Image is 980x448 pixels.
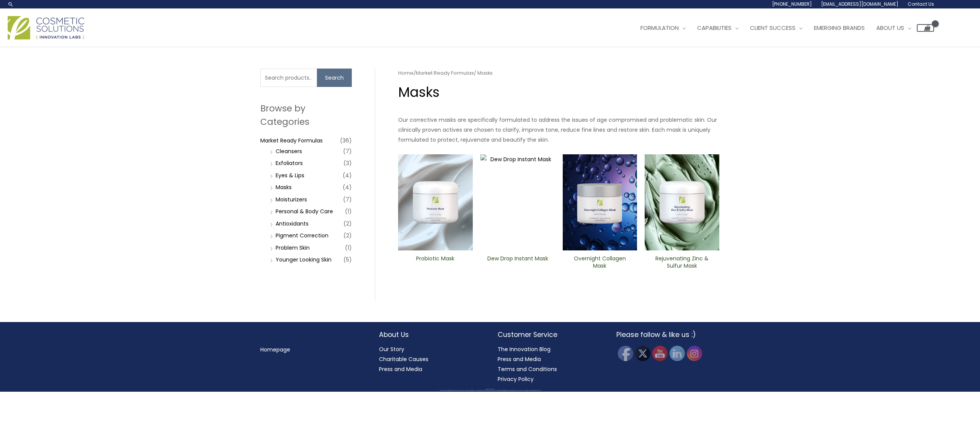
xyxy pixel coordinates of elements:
[569,255,630,270] h2: Overnight Collagen Mask
[808,16,871,39] a: Emerging Brands
[569,255,630,272] a: Overnight Collagen Mask
[480,154,555,251] img: Dew Drop Instant Mask
[276,147,302,155] a: Cleansers
[821,1,898,7] span: [EMAIL_ADDRESS][DOMAIN_NAME]
[616,330,720,340] h2: Please follow & like us :)
[618,346,633,361] img: Facebook
[487,255,549,272] a: Dew Drop Instant Mask
[635,16,691,39] a: Formulation
[343,146,352,157] span: (7)
[498,330,601,340] h2: Customer Service
[498,345,550,353] a: The Innovation Blog
[260,346,290,353] a: Homepage
[345,242,352,253] span: (1)
[917,24,934,32] a: View Shopping Cart, empty
[260,69,317,87] input: Search products…
[379,330,482,340] h2: About Us
[697,24,732,32] span: Capabilities
[651,255,713,270] h2: Rejuvenating Zinc & Sulfur ​Mask
[343,230,352,241] span: (2)
[635,346,650,361] img: Twitter
[691,16,744,39] a: Capabilities
[276,208,333,215] a: Personal & Body Care
[13,390,967,391] div: All material on this Website, including design, text, images, logos and sounds, are owned by Cosm...
[744,16,808,39] a: Client Success
[490,389,495,389] span: Cosmetic Solutions
[343,158,352,168] span: (3)
[379,365,422,373] a: Press and Media
[276,220,309,227] a: Antioxidants
[908,1,934,7] span: Contact Us
[398,154,473,251] img: Probiotic Mask
[871,16,917,39] a: About Us
[276,256,332,263] a: Younger Looking Skin
[563,154,637,251] img: Overnight Collagen Mask
[629,16,934,39] nav: Site Navigation
[317,69,352,87] button: Search
[772,1,812,7] span: [PHONE_NUMBER]
[405,255,466,270] h2: Probiotic Mask
[651,255,713,272] a: Rejuvenating Zinc & Sulfur ​Mask
[276,159,303,167] a: Exfoliators
[487,255,549,270] h2: Dew Drop Instant Mask
[260,137,323,144] a: Market Ready Formulas
[876,24,904,32] span: About Us
[343,194,352,205] span: (7)
[343,218,352,229] span: (2)
[8,16,84,39] img: Cosmetic Solutions Logo
[750,24,795,32] span: Client Success
[343,182,352,193] span: (4)
[498,365,557,373] a: Terms and Conditions
[276,232,328,239] a: PIgment Correction
[260,102,352,128] h2: Browse by Categories
[640,24,679,32] span: Formulation
[343,170,352,181] span: (4)
[345,206,352,217] span: (1)
[276,244,310,252] a: Problem Skin
[8,1,14,7] a: Search icon link
[340,135,352,146] span: (36)
[379,355,428,363] a: Charitable Causes
[13,389,967,390] div: Copyright © 2025
[498,344,601,384] nav: Customer Service
[405,255,466,272] a: Probiotic Mask
[498,375,534,383] a: Privacy Policy
[276,196,307,203] a: Moisturizers
[416,69,474,77] a: Market Ready Formulas
[398,69,719,78] nav: Breadcrumb
[343,254,352,265] span: (5)
[398,115,719,145] p: Our corrective masks are specifically formulated to address the issues of age compromised and pro...
[276,183,292,191] a: Masks
[498,355,541,363] a: Press and Media
[645,154,719,251] img: Rejuvenating Zinc & Sulfur ​Mask
[814,24,865,32] span: Emerging Brands
[260,345,364,355] nav: Menu
[276,172,304,179] a: Eyes & Lips
[379,345,404,353] a: Our Story
[398,83,719,101] h1: Masks
[379,344,482,374] nav: About Us
[398,69,413,77] a: Home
